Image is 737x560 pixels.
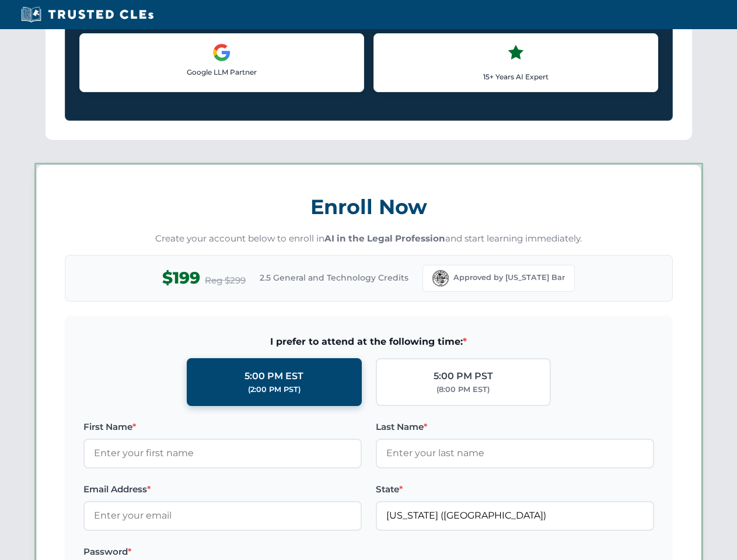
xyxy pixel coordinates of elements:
input: Florida (FL) [376,501,654,530]
div: (2:00 PM PST) [248,384,301,395]
span: Reg $299 [205,274,246,288]
strong: AI in the Legal Profession [324,233,445,244]
p: Google LLM Partner [89,66,354,78]
h3: Enroll Now [65,188,673,225]
img: Trusted CLEs [18,6,157,23]
span: I prefer to attend at the following time: [83,334,654,349]
p: Create your account below to enroll in and start learning immediately. [65,232,673,246]
input: Enter your email [83,501,362,530]
label: Last Name [376,420,654,434]
label: Email Address [83,482,362,496]
img: Florida Bar [432,270,449,286]
span: $199 [162,265,200,291]
span: 2.5 General and Technology Credits [260,271,408,284]
span: Approved by [US_STATE] Bar [453,272,565,283]
input: Enter your first name [83,439,362,468]
img: Google [212,43,231,62]
div: 5:00 PM EST [244,369,303,384]
div: (8:00 PM EST) [436,384,490,395]
input: Enter your last name [376,439,654,468]
label: First Name [83,420,362,434]
label: State [376,482,654,496]
div: 5:00 PM PST [434,369,493,384]
p: 15+ Years AI Expert [383,71,648,82]
label: Password [83,545,362,559]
